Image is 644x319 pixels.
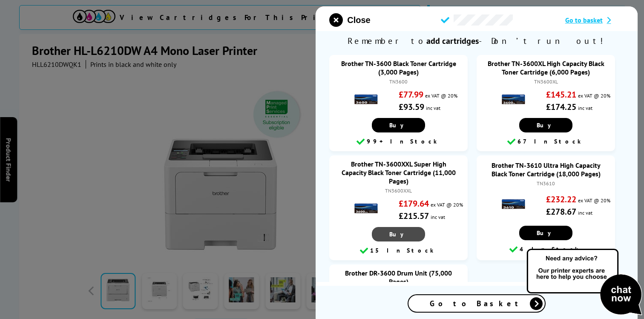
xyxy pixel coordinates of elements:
[333,246,463,256] div: 15 In Stock
[338,187,459,194] div: TN3600XXL
[546,89,576,100] strong: £145.21
[431,214,445,220] span: inc vat
[525,247,644,317] img: Open Live Chat window
[431,201,463,208] span: ex VAT @ 20%
[426,105,440,111] span: inc vat
[565,16,603,24] span: Go to basket
[485,180,607,187] div: TN3610
[430,299,523,308] span: Go to Basket
[389,121,408,129] span: Buy
[399,89,423,100] strong: £77.99
[578,105,592,111] span: inc vat
[351,194,381,224] img: Brother TN-3600XXL Super High Capacity Black Toner Cartridge (11,000 Pages)
[347,15,370,25] span: Close
[578,197,610,204] span: ex VAT @ 20%
[565,16,624,24] a: Go to basket
[546,206,576,217] strong: £278.67
[389,230,408,238] span: Buy
[537,121,555,129] span: Buy
[485,78,607,85] div: TN3600XL
[498,190,528,219] img: Brother TN-3610 Ultra High Capacity Black Toner Cartridge (18,000 Pages)
[408,294,546,313] a: Go to Basket
[399,210,429,221] strong: £215.57
[399,198,429,209] strong: £179.64
[481,244,611,255] div: 4 In Stock
[399,101,424,112] strong: £93.59
[546,101,576,112] strong: £174.25
[546,194,576,205] strong: £232.22
[481,137,611,147] div: 67 In Stock
[341,59,456,76] a: Brother TN-3600 Black Toner Cartridge (3,000 Pages)
[329,13,370,27] button: close modal
[333,137,463,147] div: 99+ In Stock
[537,229,555,237] span: Buy
[578,92,610,99] span: ex VAT @ 20%
[342,160,456,185] a: Brother TN-3600XXL Super High Capacity Black Toner Cartridge (11,000 Pages)
[351,85,381,115] img: Brother TN-3600 Black Toner Cartridge (3,000 Pages)
[338,78,459,85] div: TN3600
[578,210,592,216] span: inc vat
[492,161,601,178] a: Brother TN-3610 Ultra High Capacity Black Toner Cartridge (18,000 Pages)
[425,92,457,99] span: ex VAT @ 20%
[345,269,452,286] a: Brother DR-3600 Drum Unit (75,000 Pages)
[488,59,604,76] a: Brother TN-3600XL High Capacity Black Toner Cartridge (6,000 Pages)
[316,31,638,51] span: Remember to - Don’t run out!
[498,85,528,115] img: Brother TN-3600XL High Capacity Black Toner Cartridge (6,000 Pages)
[426,35,479,46] b: add cartridges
